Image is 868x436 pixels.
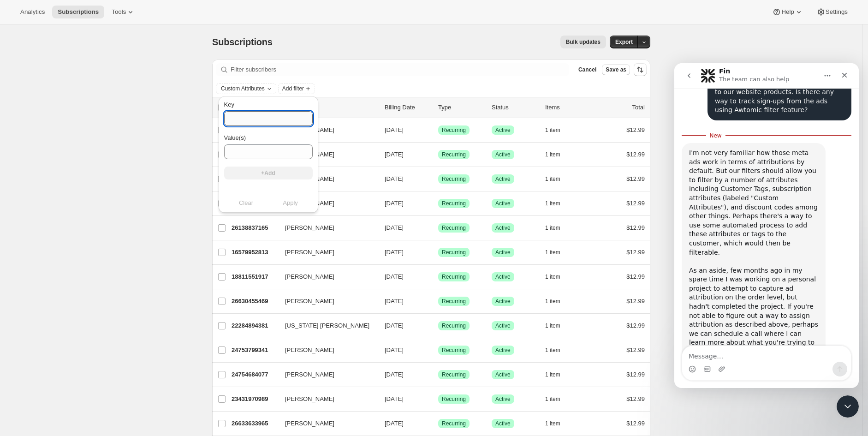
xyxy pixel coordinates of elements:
[495,200,511,207] span: Active
[232,344,645,357] div: 24753799341[PERSON_NAME][DATE]SuccessRecurringSuccessActive1 item$12.99
[15,6,50,18] button: Analytics
[442,420,466,427] span: Recurring
[626,151,645,158] span: $12.99
[545,346,560,354] span: 1 item
[545,197,571,210] button: 1 item
[285,272,334,281] span: [PERSON_NAME]
[545,270,571,283] button: 1 item
[285,103,377,112] p: Customer
[385,200,404,207] span: [DATE]
[495,175,511,183] span: Active
[279,343,372,358] button: [PERSON_NAME]
[442,151,466,158] span: Recurring
[495,322,511,329] span: Active
[811,6,853,18] button: Settings
[626,298,645,305] span: $12.99
[442,346,466,354] span: Recurring
[442,395,466,403] span: Recurring
[224,101,234,108] span: Key
[106,6,141,18] button: Tools
[545,246,571,259] button: 1 item
[44,302,51,310] button: Upload attachment
[438,103,484,112] div: Type
[566,38,600,46] span: Bulk updates
[285,394,334,404] span: [PERSON_NAME]
[279,294,372,309] button: [PERSON_NAME]
[385,298,404,305] span: [DATE]
[385,151,404,158] span: [DATE]
[545,393,571,406] button: 1 item
[626,322,645,329] span: $12.99
[285,346,334,355] span: [PERSON_NAME]
[385,322,404,329] span: [DATE]
[221,85,265,92] span: Custom Attributes
[7,80,151,308] div: I'm not very familiar how those meta ads work in terms of attributions by default. But our filter...
[232,270,645,283] div: 18811551917[PERSON_NAME][DATE]SuccessRecurringSuccessActive1 item$12.99
[634,63,647,76] button: Sort the results
[442,273,466,281] span: Recurring
[232,297,278,306] p: 26630455469
[8,283,177,299] textarea: Message…
[545,417,571,430] button: 1 item
[15,85,144,302] div: I'm not very familiar how those meta ads work in terms of attributions by default. But our filter...
[212,37,273,47] span: Subscriptions
[112,8,126,16] span: Tools
[232,223,278,233] p: 26138837165
[626,273,645,280] span: $12.99
[602,64,630,75] button: Save as
[232,148,645,161] div: 26129039533[PERSON_NAME][DATE]SuccessRecurringSuccessActive1 item$12.99
[279,123,372,137] button: [PERSON_NAME]
[545,173,571,185] button: 1 item
[575,64,600,75] button: Cancel
[606,66,626,73] span: Save as
[545,298,560,305] span: 1 item
[158,299,173,313] button: Send a message…
[545,224,560,232] span: 1 item
[7,80,177,328] div: Adrian says…
[279,392,372,406] button: [PERSON_NAME]
[495,126,511,134] span: Active
[52,6,104,18] button: Subscriptions
[279,269,372,284] button: [PERSON_NAME]
[495,395,511,403] span: Active
[279,221,372,235] button: [PERSON_NAME]
[442,126,466,134] span: Recurring
[626,420,645,427] span: $12.99
[495,249,511,256] span: Active
[279,318,372,333] button: [US_STATE] [PERSON_NAME]
[545,371,560,378] span: 1 item
[626,126,645,133] span: $12.99
[224,134,246,141] span: Value(s)
[232,321,278,330] p: 22284894381
[385,103,431,112] p: Billing Date
[560,36,606,48] button: Bulk updates
[495,346,511,354] span: Active
[232,197,645,210] div: 26132938925[PERSON_NAME][DATE]SuccessRecurringSuccessActive1 item$12.99
[545,319,571,332] button: 1 item
[278,83,315,94] button: Add filter
[545,273,560,281] span: 1 item
[232,248,278,257] p: 16579952813
[495,224,511,232] span: Active
[14,302,22,310] button: Emoji picker
[232,173,645,185] div: 26130317485[PERSON_NAME][DATE]SuccessRecurringSuccessActive1 item$12.99
[545,148,571,161] button: 1 item
[58,8,99,16] span: Subscriptions
[442,298,466,305] span: Recurring
[610,36,638,48] button: Export
[545,344,571,357] button: 1 item
[232,124,645,137] div: 16348217517[PERSON_NAME][DATE]SuccessRecurringSuccessActive1 item$12.99
[385,273,404,280] span: [DATE]
[626,371,645,378] span: $12.99
[285,321,369,330] span: [US_STATE] [PERSON_NAME]
[545,175,560,183] span: 1 item
[837,395,859,418] iframe: Intercom live chat
[545,322,560,329] span: 1 item
[545,221,571,234] button: 1 item
[615,38,633,46] span: Export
